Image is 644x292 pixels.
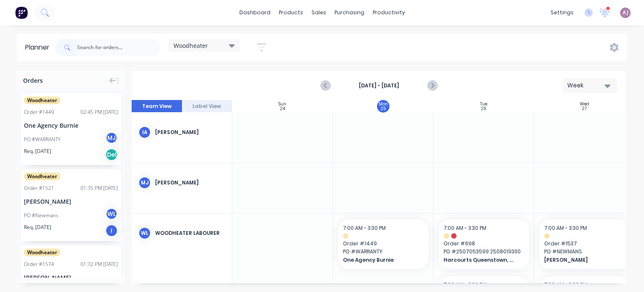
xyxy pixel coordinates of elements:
[105,132,118,144] div: MJ
[24,108,54,116] div: Order # 1449
[80,184,118,192] div: 01:35 PM [DATE]
[582,107,587,111] div: 27
[155,129,225,136] div: [PERSON_NAME]
[155,179,225,187] div: [PERSON_NAME]
[343,224,386,231] span: 7:00 AM - 3:30 PM
[544,240,625,247] span: Order # 1537
[24,147,51,155] span: Req. [DATE]
[480,102,487,107] div: Tue
[567,81,606,90] div: Week
[444,224,486,231] span: 7:00 AM - 3:30 PM
[24,97,60,104] span: Woodheater
[174,41,208,50] span: Woodheater
[105,224,118,237] div: I
[444,248,524,255] span: PO # 2507053599 2508019330
[544,248,625,255] span: PO # NEWMANS
[343,256,415,264] span: One Agency Burnie
[580,102,589,107] div: Wed
[138,126,151,139] div: IA
[24,249,60,256] span: Woodheater
[24,224,51,231] span: Req. [DATE]
[138,227,151,239] div: WL
[343,240,423,247] span: Order # 1449
[23,76,43,85] span: Orders
[381,107,386,111] div: 25
[278,102,286,107] div: Sun
[330,6,369,19] div: purchasing
[24,273,118,282] div: [PERSON_NAME]
[235,6,275,19] a: dashboard
[155,229,225,237] div: Woodheater Labourer
[138,176,151,189] div: MJ
[544,256,617,264] span: [PERSON_NAME]
[544,281,587,288] span: 7:00 AM - 3:30 PM
[24,136,60,143] div: PO #WARRANTY
[24,121,118,130] div: One Agency Burnie
[24,173,60,180] span: Woodheater
[105,148,118,161] div: Del
[132,100,182,113] button: Team View
[24,212,58,219] div: PO #Newmans
[546,6,578,19] div: settings
[24,184,54,192] div: Order # 1521
[25,42,54,53] div: Planner
[343,248,423,255] span: PO # WARRANTY
[24,197,118,206] div: [PERSON_NAME]
[444,256,516,264] span: Harcourts Queenstown, Zeehan & [PERSON_NAME]
[444,281,486,288] span: 7:00 AM - 3:30 PM
[80,260,118,268] div: 01:32 PM [DATE]
[444,240,524,247] span: Order # 698
[275,6,307,19] div: products
[105,208,118,220] div: WL
[307,6,330,19] div: sales
[337,82,421,89] strong: [DATE] - [DATE]
[481,107,486,111] div: 26
[182,100,232,113] button: Label View
[80,108,118,116] div: 02:45 PM [DATE]
[369,6,409,19] div: productivity
[544,224,587,231] span: 7:00 AM - 3:30 PM
[280,107,285,111] div: 24
[77,39,160,56] input: Search for orders...
[15,6,28,19] img: Factory
[623,9,628,16] span: AJ
[379,102,388,107] div: Mon
[563,78,617,93] button: Week
[24,260,54,268] div: Order # 1574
